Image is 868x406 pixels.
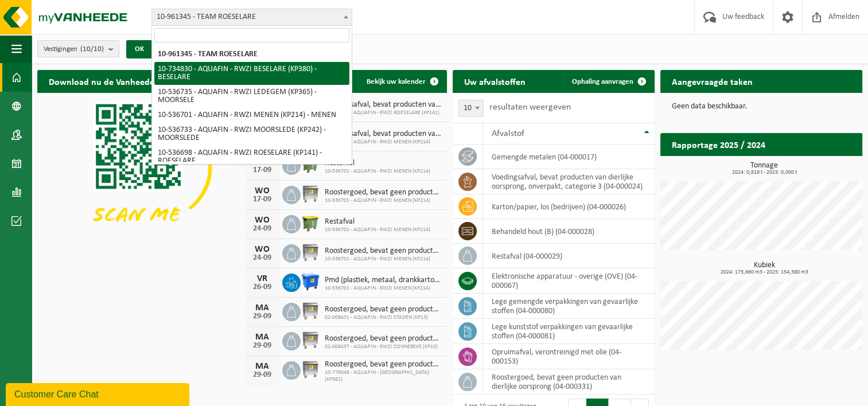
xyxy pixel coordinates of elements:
button: OK [126,40,153,58]
span: Restafval [325,217,430,227]
li: 10-961345 - TEAM ROESELARE [154,47,349,62]
img: WB-1100-HPE-BE-01 [301,272,320,291]
div: MA [251,333,274,342]
span: 10 [459,100,483,116]
h2: Rapportage 2025 / 2024 [660,133,777,155]
span: Roostergoed, bevat geen producten van dierlijke oorsprong [325,247,441,256]
span: 10-536701 - AQUAFIN - RWZI MENEN (KP214) [325,285,441,292]
a: Bekijk uw kalender [357,70,446,93]
span: 02-008431 - AQUAFIN - RWZI STADEN (KP13) [325,314,441,321]
h2: Aangevraagde taken [660,70,764,92]
li: 10-536735 - AQUAFIN - RWZI LEDEGEM (KP365) - MOORSELE [154,85,349,108]
li: 10-536698 - AQUAFIN - RWZI ROESELARE (KP141) - ROESELARE [154,146,349,169]
td: lege kunststof verpakkingen van gevaarlijke stoffen (04-000081) [483,319,655,344]
div: MA [251,303,274,313]
a: Bekijk rapportage [777,155,861,178]
td: gemengde metalen (04-000017) [483,145,655,169]
div: 24-09 [251,254,274,262]
td: voedingsafval, bevat producten van dierlijke oorsprong, onverpakt, categorie 3 (04-000024) [483,169,655,194]
span: Voedingsafval, bevat producten van dierlijke oorsprong, onverpakt, categorie 3 [325,130,441,139]
div: WO [251,216,274,225]
span: Afvalstof [492,129,524,138]
span: Restafval [325,159,430,168]
span: 2024: 0,819 t - 2025: 0,000 t [666,170,862,175]
span: Roostergoed, bevat geen producten van dierlijke oorsprong [325,334,441,343]
span: 10-536698 - AQUAFIN - RWZI ROESELARE (KP141) [325,110,441,116]
img: WB-1100-GAL-GY-01 [301,360,320,379]
span: Ophaling aanvragen [572,78,633,85]
span: 02-008437 - AQUAFIN - RWZI ZONNEBEKE (KP10) [325,343,441,350]
img: WB-1100-GAL-GY-01 [301,184,320,204]
span: 10-536701 - AQUAFIN - RWZI MENEN (KP214) [325,139,441,146]
button: Vestigingen(10/10) [37,40,119,57]
span: Roostergoed, bevat geen producten van dierlijke oorsprong [325,188,441,197]
span: 10-536701 - AQUAFIN - RWZI MENEN (KP214) [325,227,430,233]
div: MA [251,362,274,371]
td: karton/papier, los (bedrijven) (04-000026) [483,194,655,219]
div: 24-09 [251,225,274,233]
iframe: chat widget [6,381,192,406]
span: 10-961345 - TEAM ROESELARE [151,9,352,26]
img: Download de VHEPlus App [37,93,239,244]
h2: Download nu de Vanheede+ app! [37,70,190,92]
span: Voedingsafval, bevat producten van dierlijke oorsprong, onverpakt, categorie 3 [325,100,441,110]
h3: Kubiek [666,261,862,275]
div: WO [251,245,274,254]
td: behandeld hout (B) (04-000028) [483,219,655,244]
div: WO [251,186,274,196]
div: VR [251,274,274,283]
td: opruimafval, verontreinigd met olie (04-000153) [483,344,655,369]
div: 17-09 [251,166,274,174]
img: WB-1100-GAL-GY-01 [301,330,320,350]
span: 10-776048 - AQUAFIN - [GEOGRAPHIC_DATA] (KP382) [325,369,441,383]
div: 29-09 [251,342,274,350]
span: 10-536701 - AQUAFIN - RWZI MENEN (KP214) [325,168,430,175]
count: (10/10) [80,45,104,53]
div: 17-09 [251,196,274,204]
li: 10-734830 - AQUAFIN - RWZI BESELARE (KP380) - BESELARE [154,62,349,85]
p: Geen data beschikbaar. [672,103,851,111]
span: Bekijk uw kalender [367,78,426,85]
span: Roostergoed, bevat geen producten van dierlijke oorsprong [325,360,441,369]
h3: Tonnage [666,162,862,175]
span: 10-536701 - AQUAFIN - RWZI MENEN (KP214) [325,197,441,204]
span: Vestigingen [44,41,104,58]
td: restafval (04-000029) [483,244,655,268]
td: roostergoed, bevat geen producten van dierlijke oorsprong (04-000331) [483,369,655,395]
td: elektronische apparatuur - overige (OVE) (04-000067) [483,268,655,294]
img: WB-1100-HPE-GN-51 [301,213,320,233]
td: lege gemengde verpakkingen van gevaarlijke stoffen (04-000080) [483,294,655,319]
span: Roostergoed, bevat geen producten van dierlijke oorsprong [325,305,441,314]
span: 2024: 173,660 m3 - 2025: 154,380 m3 [666,270,862,275]
img: WB-1100-GAL-GY-01 [301,243,320,262]
h2: Uw afvalstoffen [453,70,537,92]
li: 10-536733 - AQUAFIN - RWZI MOORSLEDE (KP242) - MOORSLEDE [154,123,349,146]
li: 10-536701 - AQUAFIN - RWZI MENEN (KP214) - MENEN [154,108,349,123]
label: resultaten weergeven [489,103,571,112]
img: WB-1100-HPE-GN-51 [301,155,320,174]
span: 10 [458,100,484,117]
span: Pmd (plastiek, metaal, drankkartons) (bedrijven) [325,276,441,285]
a: Ophaling aanvragen [563,70,653,93]
span: 10-961345 - TEAM ROESELARE [152,9,352,25]
img: WB-1100-GAL-GY-01 [301,301,320,321]
div: 29-09 [251,313,274,321]
span: 10-536701 - AQUAFIN - RWZI MENEN (KP214) [325,256,441,263]
div: 26-09 [251,283,274,291]
div: 29-09 [251,371,274,379]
